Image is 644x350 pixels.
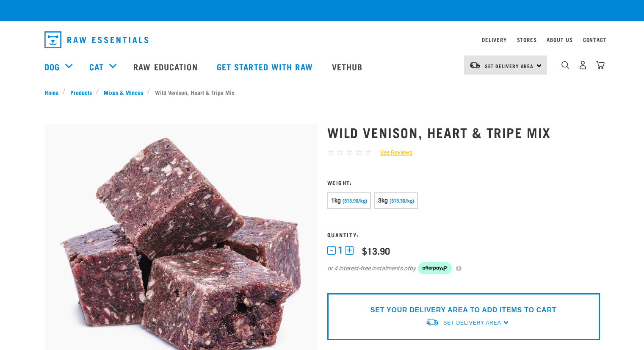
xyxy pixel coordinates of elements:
[418,262,452,274] img: Afterpay
[365,147,372,157] span: ☆
[327,262,600,274] div: or 4 interest-free instalments of by
[345,246,354,255] button: +
[125,50,208,83] a: Raw Education
[378,197,388,204] span: 3kg
[372,148,412,157] a: See Reviews
[89,60,104,73] a: Cat
[355,147,362,157] span: ☆
[374,192,418,209] button: 3kg ($13.30/kg)
[443,320,501,326] span: Set Delivery Area
[346,147,353,157] span: ☆
[327,147,334,157] span: ☆
[482,38,506,41] a: Delivery
[426,318,439,327] img: van-moving.png
[327,246,336,255] button: -
[362,245,390,256] div: $13.90
[517,38,537,41] a: Stores
[547,38,572,41] a: About Us
[327,192,371,209] button: 1kg ($13.90/kg)
[343,198,367,204] span: ($13.90/kg)
[38,28,607,52] nav: dropdown navigation
[485,64,534,67] span: Set Delivery Area
[469,61,481,69] img: van-moving.png
[337,147,344,157] span: ☆
[370,305,556,315] p: SET YOUR DELIVERY AREA TO ADD ITEMS TO CART
[596,61,605,69] img: home-icon@2x.png
[338,246,343,255] span: 1
[578,61,587,69] img: user.png
[327,125,600,140] h1: Wild Venison, Heart & Tripe Mix
[583,38,607,41] a: Contact
[327,231,600,238] h3: Quantity:
[44,88,600,97] nav: breadcrumbs
[44,88,63,97] a: Home
[390,198,414,204] span: ($13.30/kg)
[323,50,373,83] a: Vethub
[561,61,569,69] img: home-icon-1@2x.png
[99,88,147,97] a: Mixes & Minces
[66,88,96,97] a: Products
[44,31,148,48] img: Raw Essentials Logo
[208,50,323,83] a: Get started with Raw
[327,179,600,186] h3: Weight:
[331,197,341,204] span: 1kg
[44,60,60,73] a: Dog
